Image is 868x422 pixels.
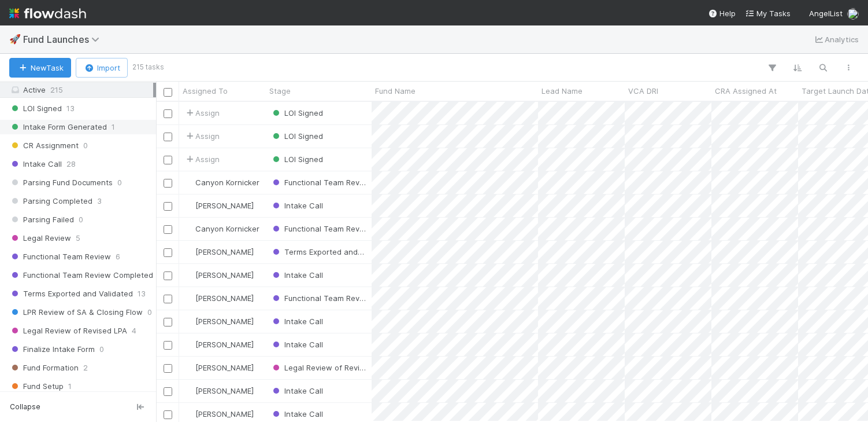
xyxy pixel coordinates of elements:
[270,130,323,142] div: LOI Signed
[270,153,323,165] div: LOI Signed
[164,271,172,280] input: Toggle Row Selected
[270,269,323,281] div: Intake Call
[164,295,172,303] input: Toggle Row Selected
[147,305,152,320] span: 0
[184,246,254,258] div: [PERSON_NAME]
[270,223,366,234] div: Functional Team Review
[270,409,323,419] span: Intake Call
[270,201,323,210] span: Intake Call
[76,58,128,78] button: Import
[164,318,172,326] input: Toggle Row Selected
[184,178,194,187] img: avatar_d1f4bd1b-0b26-4d9b-b8ad-69b413583d95.png
[164,179,172,188] input: Toggle Row Selected
[375,85,416,97] span: Fund Name
[9,58,71,78] button: NewTask
[270,247,394,256] span: Terms Exported and Validated
[184,386,194,395] img: avatar_d055a153-5d46-4590-b65c-6ad68ba65107.png
[184,339,254,350] div: [PERSON_NAME]
[164,387,172,396] input: Toggle Row Selected
[9,157,62,171] span: Intake Call
[164,364,172,373] input: Toggle Row Selected
[164,202,172,211] input: Toggle Row Selected
[23,34,105,45] span: Fund Launches
[195,386,254,395] span: [PERSON_NAME]
[79,212,83,227] span: 0
[9,83,153,97] div: Active
[195,293,254,303] span: [PERSON_NAME]
[270,315,323,327] div: Intake Call
[83,361,88,375] span: 2
[847,8,859,20] img: avatar_9de67779-6c57-488b-bea0-f7d0c258f572.png
[809,9,843,18] span: AngelList
[195,409,254,419] span: [PERSON_NAME]
[184,362,254,373] div: [PERSON_NAME]
[184,292,254,304] div: [PERSON_NAME]
[270,107,323,119] div: LOI Signed
[541,85,583,97] span: Lead Name
[184,153,220,165] span: Assign
[184,408,254,420] div: [PERSON_NAME]
[628,85,658,97] span: VCA DRI
[195,178,259,187] span: Canyon Kornicker
[269,85,291,97] span: Stage
[270,108,323,118] span: LOI Signed
[9,361,79,375] span: Fund Formation
[270,292,366,304] div: Functional Team Review
[184,363,194,372] img: avatar_0b1dbcb8-f701-47e0-85bc-d79ccc0efe6c.png
[270,363,388,372] span: Legal Review of Revised LPA
[195,224,259,233] span: Canyon Kornicker
[270,178,414,187] span: Functional Team Review Completed
[66,101,75,116] span: 13
[138,287,146,301] span: 13
[66,157,76,171] span: 28
[195,201,254,210] span: [PERSON_NAME]
[184,107,220,119] span: Assign
[270,177,366,188] div: Functional Team Review Completed
[9,249,111,264] span: Functional Team Review
[10,402,40,412] span: Collapse
[164,133,172,141] input: Toggle Row Selected
[9,287,133,301] span: Terms Exported and Validated
[270,131,323,141] span: LOI Signed
[68,379,72,394] span: 1
[184,269,254,281] div: [PERSON_NAME]
[76,231,80,245] span: 5
[9,3,86,23] img: logo-inverted-e16ddd16eac7371096b0.svg
[9,120,107,134] span: Intake Form Generated
[9,342,95,357] span: Finalize Intake Form
[9,212,74,227] span: Parsing Failed
[184,223,259,234] div: Canyon Kornicker
[116,249,120,264] span: 6
[270,362,366,373] div: Legal Review of Revised LPA
[270,408,323,420] div: Intake Call
[164,341,172,350] input: Toggle Row Selected
[184,200,254,211] div: [PERSON_NAME]
[50,85,63,94] span: 215
[9,305,143,320] span: LPR Review of SA & Closing Flow
[99,342,104,357] span: 0
[9,34,21,44] span: 🚀
[184,130,220,142] div: Assign
[270,339,323,350] div: Intake Call
[270,340,323,349] span: Intake Call
[164,109,172,118] input: Toggle Row Selected
[270,293,372,303] span: Functional Team Review
[270,155,323,164] span: LOI Signed
[9,231,71,245] span: Legal Review
[813,32,859,46] a: Analytics
[9,324,127,338] span: Legal Review of Revised LPA
[184,224,194,233] img: avatar_d1f4bd1b-0b26-4d9b-b8ad-69b413583d95.png
[195,317,254,326] span: [PERSON_NAME]
[9,268,153,282] span: Functional Team Review Completed
[112,120,115,134] span: 1
[9,379,64,394] span: Fund Setup
[184,293,194,303] img: avatar_60e5bba5-e4c9-4ca2-8b5c-d649d5645218.png
[184,385,254,397] div: [PERSON_NAME]
[270,224,372,233] span: Functional Team Review
[184,317,194,326] img: avatar_56903d4e-183f-4548-9968-339ac63075ae.png
[715,85,777,97] span: CRA Assigned At
[184,247,194,256] img: avatar_ac990a78-52d7-40f8-b1fe-cbbd1cda261e.png
[132,62,164,72] small: 215 tasks
[195,270,254,280] span: [PERSON_NAME]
